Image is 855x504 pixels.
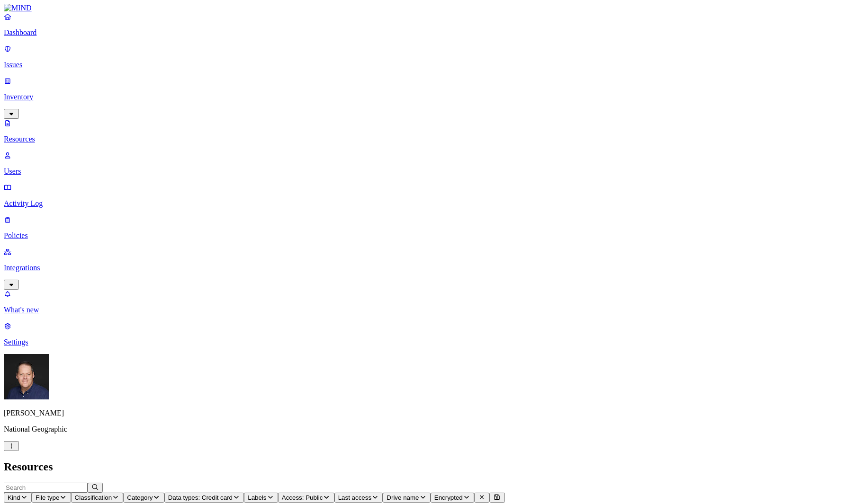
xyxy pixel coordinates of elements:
[4,215,851,240] a: Policies
[75,494,112,501] span: Classification
[4,61,851,69] p: Issues
[4,183,851,208] a: Activity Log
[282,494,323,501] span: Access: Public
[4,231,851,240] p: Policies
[4,77,851,117] a: Inventory
[4,409,851,417] p: [PERSON_NAME]
[4,119,851,143] a: Resources
[248,494,266,501] span: Labels
[4,290,851,314] a: What's new
[4,248,851,288] a: Integrations
[4,199,851,208] p: Activity Log
[4,483,88,493] input: Search
[338,494,371,501] span: Last access
[434,494,463,501] span: Encrypted
[4,28,851,37] p: Dashboard
[4,425,851,433] p: National Geographic
[4,4,851,12] a: MIND
[4,306,851,314] p: What's new
[4,264,851,272] p: Integrations
[4,322,851,346] a: Settings
[4,44,851,69] a: Issues
[8,494,20,501] span: Kind
[4,4,32,12] img: MIND
[4,135,851,143] p: Resources
[4,167,851,176] p: Users
[36,494,59,501] span: File type
[127,494,153,501] span: Category
[4,460,851,473] h2: Resources
[4,354,49,399] img: Mark DeCarlo
[4,93,851,101] p: Inventory
[4,338,851,346] p: Settings
[387,494,419,501] span: Drive name
[4,12,851,37] a: Dashboard
[4,151,851,176] a: Users
[168,494,233,501] span: Data types: Credit card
